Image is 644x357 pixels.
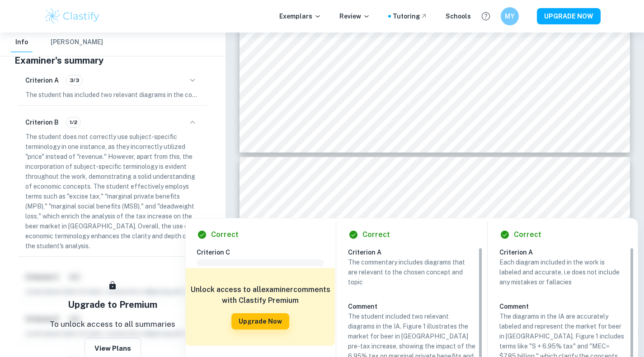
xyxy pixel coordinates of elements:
h6: Criterion C [197,247,331,257]
span: 3/3 [66,76,82,84]
a: Schools [446,11,471,21]
h5: Examiner's summary [14,54,211,67]
button: Help and Feedback [478,9,494,24]
p: Review [339,11,370,21]
h6: Criterion A [348,247,483,257]
p: The commentary includes diagrams that are relevant to the chosen concept and topic [348,257,475,287]
h6: Criterion A [25,75,59,85]
p: Exemplars [279,11,321,21]
button: UPGRADE NOW [537,8,601,24]
h5: Upgrade to Premium [68,298,157,311]
h6: Criterion B [25,117,59,127]
h6: Correct [514,229,541,240]
p: The student does not correctly use subject-specific terminology in one instance, as they incorrec... [25,132,200,251]
h6: MY [504,11,515,21]
p: The student has included two relevant diagrams in the commentary, which effectively illustrate th... [25,90,200,100]
span: 1/2 [66,118,80,126]
button: Upgrade Now [231,313,289,329]
h6: Comment [348,301,475,311]
button: [PERSON_NAME] [51,32,103,52]
button: MY [501,7,519,25]
h6: Correct [362,229,390,240]
h6: Unlock access to all examiner comments with Clastify Premium [190,284,330,306]
a: Tutoring [393,11,428,21]
h6: Comment [499,301,627,311]
p: Each diagram included in the work is labeled and accurate, i.e does not include any mistakes or f... [499,257,627,287]
p: To unlock access to all summaries [50,319,175,330]
h6: Criterion A [499,247,634,257]
button: Info [11,32,33,52]
img: Clastify logo [44,7,101,25]
h6: Correct [211,229,239,240]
